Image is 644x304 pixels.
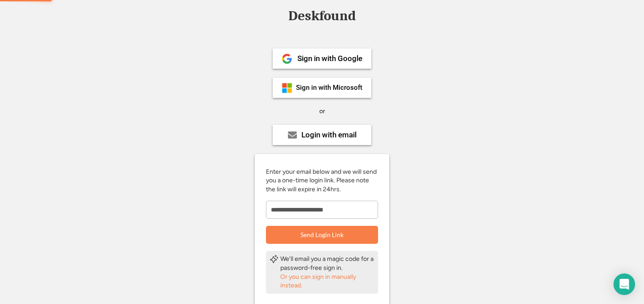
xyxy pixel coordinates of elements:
[296,84,362,91] div: Sign in with Microsoft
[297,55,362,62] div: Sign in with Google
[614,273,635,295] div: Open Intercom Messenger
[282,83,292,93] img: ms-symbollockup_mssymbol_19.png
[319,107,325,116] div: or
[280,255,374,272] div: We'll email you a magic code for a password-free sign in.
[301,131,357,139] div: Login with email
[266,167,378,194] div: Enter your email below and we will send you a one-time login link. Please note the link will expi...
[282,53,292,64] img: 1024px-Google__G__Logo.svg.png
[266,226,378,244] button: Send Login Link
[284,9,360,23] div: Deskfound
[280,273,374,290] div: Or you can sign in manually instead.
